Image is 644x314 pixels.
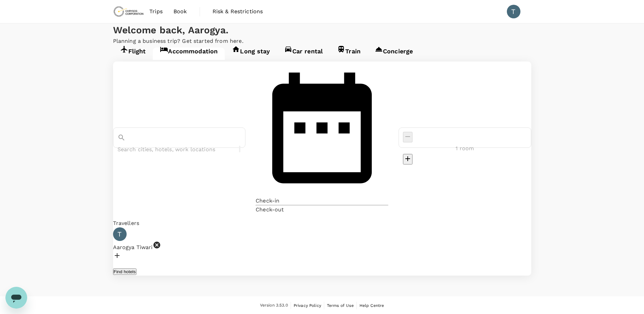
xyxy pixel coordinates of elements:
span: Help Centre [360,303,384,308]
a: Train [330,48,368,60]
div: T [113,227,127,241]
a: Flight [113,48,153,60]
div: T [507,5,520,18]
a: Long stay [225,48,277,60]
a: Help Centre [360,302,384,309]
a: Concierge [368,48,420,60]
span: Book [173,7,187,16]
span: Risk & Restrictions [213,7,263,16]
input: Search cities, hotels, work locations [117,144,222,155]
div: Travellers [113,219,531,227]
span: Terms of Use [327,303,354,308]
a: Car rental [277,48,330,60]
div: Welcome back , Aarogya . [113,23,531,37]
div: TAarogya Tiwari [113,227,531,251]
span: Privacy Policy [294,303,321,308]
img: Chrysos Corporation [113,4,144,19]
input: Add rooms [403,143,527,154]
p: Check-in [256,197,279,205]
span: Version 3.53.0 [260,302,288,309]
a: Terms of Use [327,302,354,309]
button: Find hotels [113,268,136,275]
span: Aarogya Tiwari [113,244,153,250]
a: Accommodation [153,48,225,60]
button: decrease [403,154,412,164]
button: Open [240,149,242,150]
span: Trips [149,7,163,16]
p: Planning a business trip? Get started from here. [113,37,531,45]
iframe: Button to launch messaging window, conversation in progress [5,287,27,309]
a: Privacy Policy [294,302,321,309]
p: Check-out [256,206,284,214]
button: decrease [403,132,412,142]
button: Clear [239,146,240,152]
